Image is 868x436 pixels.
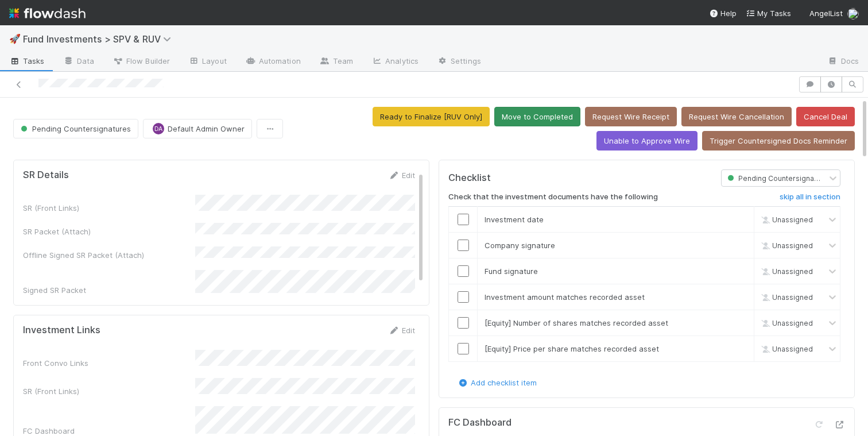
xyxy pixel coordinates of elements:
[18,124,131,133] span: Pending Countersignatures
[388,171,415,180] a: Edit
[448,192,658,202] h6: Check that the investment documents have the following
[23,226,195,237] div: SR Packet (Attach)
[448,417,511,429] h5: FC Dashboard
[485,215,544,224] span: Investment date
[485,292,645,302] span: Investment amount matches recorded asset
[485,318,668,327] span: [Equity] Number of shares matches recorded asset
[23,169,69,181] h5: SR Details
[236,53,310,71] a: Automation
[818,53,868,71] a: Docs
[681,107,792,126] button: Request Wire Cancellation
[13,119,138,138] button: Pending Countersignatures
[23,357,195,369] div: Front Convo Links
[780,192,840,202] h6: skip all in section
[23,385,195,397] div: SR (Front Links)
[758,318,813,327] span: Unassigned
[23,325,100,336] h5: Investment Links
[103,53,179,71] a: Flow Builder
[310,53,362,71] a: Team
[9,3,86,23] img: logo-inverted-e16ddd16eac7371096b0.svg
[23,249,195,261] div: Offline Signed SR Packet (Attach)
[54,53,103,71] a: Data
[485,344,659,353] span: [Equity] Price per share matches recorded asset
[596,131,697,151] button: Unable to Approve Wire
[758,344,813,353] span: Unassigned
[809,9,843,18] span: AngelList
[709,7,737,19] div: Help
[143,119,252,138] button: DADefault Admin Owner
[428,53,490,71] a: Settings
[457,378,537,387] a: Add checklist item
[153,123,164,134] div: Default Admin Owner
[9,34,21,44] span: 🚀
[373,107,490,126] button: Ready to Finalize [RUV Only]
[362,53,428,71] a: Analytics
[154,126,162,132] span: DA
[494,107,580,126] button: Move to Completed
[23,284,195,296] div: Signed SR Packet
[758,241,813,249] span: Unassigned
[758,292,813,301] span: Unassigned
[758,267,813,275] span: Unassigned
[179,53,236,71] a: Layout
[847,8,859,20] img: avatar_ddac2f35-6c49-494a-9355-db49d32eca49.png
[23,33,177,45] span: Fund Investments > SPV & RUV
[388,326,415,335] a: Edit
[725,174,832,183] span: Pending Countersignatures
[585,107,677,126] button: Request Wire Receipt
[485,267,538,276] span: Fund signature
[746,7,791,19] a: My Tasks
[9,55,45,67] span: Tasks
[485,241,555,250] span: Company signature
[746,9,791,18] span: My Tasks
[448,172,491,184] h5: Checklist
[168,124,245,133] span: Default Admin Owner
[758,215,813,223] span: Unassigned
[23,202,195,214] div: SR (Front Links)
[780,192,840,206] a: skip all in section
[113,55,170,67] span: Flow Builder
[796,107,855,126] button: Cancel Deal
[702,131,855,151] button: Trigger Countersigned Docs Reminder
